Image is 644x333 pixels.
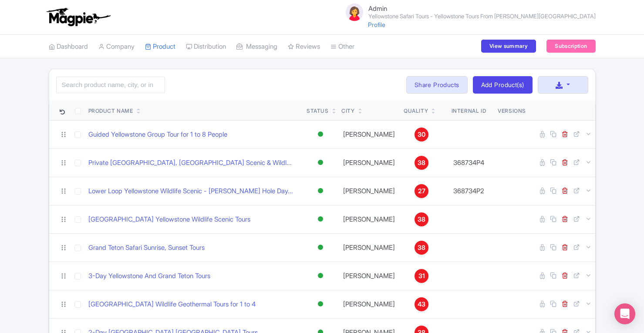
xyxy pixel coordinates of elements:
[418,186,425,196] span: 27
[316,298,325,310] div: Active
[316,241,325,254] div: Active
[338,205,400,233] td: [PERSON_NAME]
[44,7,112,27] img: logo-ab69f6fb50320c5b225c76a69d11143b.png
[316,269,325,282] div: Active
[338,148,400,177] td: [PERSON_NAME]
[338,177,400,205] td: [PERSON_NAME]
[494,101,529,121] th: Versions
[338,262,400,290] td: [PERSON_NAME]
[316,128,325,141] div: Active
[443,177,495,205] td: 368734P2
[316,185,325,197] div: Active
[338,120,400,148] td: [PERSON_NAME]
[418,158,425,168] span: 38
[338,290,400,318] td: [PERSON_NAME]
[88,186,293,196] a: Lower Loop Yellowstone Wildlife Scenic - [PERSON_NAME] Hole Day...
[404,212,440,226] a: 38
[344,2,365,23] img: avatar_key_member-9c1dde93af8b07d7383eb8b5fb890c87.png
[481,40,536,53] a: View summary
[316,213,325,225] div: Active
[88,271,210,281] a: 3-Day Yellowstone And Grand Teton Tours
[368,4,387,13] span: Admin
[404,156,440,170] a: 38
[98,35,135,59] a: Company
[404,297,440,311] a: 43
[236,35,277,59] a: Messaging
[88,158,292,168] a: Private [GEOGRAPHIC_DATA], [GEOGRAPHIC_DATA] Scenic & Wildl...
[473,76,533,94] a: Add Product(s)
[88,130,227,140] a: Guided Yellowstone Group Tour for 1 to 8 People
[186,35,226,59] a: Distribution
[404,184,440,198] a: 27
[49,35,88,59] a: Dashboard
[443,148,495,177] td: 368734P4
[338,233,400,262] td: [PERSON_NAME]
[418,271,425,281] span: 31
[368,13,596,19] small: Yellowstone Safari Tours - Yellowstone Tours From [PERSON_NAME][GEOGRAPHIC_DATA]
[418,299,425,309] span: 43
[56,77,165,93] input: Search product name, city, or interal id
[288,35,320,59] a: Reviews
[88,299,256,309] a: [GEOGRAPHIC_DATA] Wildlife Geothermal Tours for 1 to 4
[443,101,495,121] th: Internal ID
[316,156,325,169] div: Active
[145,35,175,59] a: Product
[614,303,635,324] div: Open Intercom Messenger
[418,215,425,224] span: 38
[404,241,440,255] a: 38
[307,107,329,115] div: Status
[418,243,425,252] span: 38
[368,21,385,28] a: Profile
[404,128,440,141] a: 30
[88,107,133,115] div: Product Name
[339,2,596,23] a: Admin Yellowstone Safari Tours - Yellowstone Tours From [PERSON_NAME][GEOGRAPHIC_DATA]
[88,215,250,225] a: [GEOGRAPHIC_DATA] Yellowstone Wildlife Scenic Tours
[404,107,428,115] div: Quality
[330,35,354,59] a: Other
[546,40,595,53] a: Subscription
[406,76,468,94] a: Share Products
[404,269,440,283] a: 31
[341,107,354,115] div: City
[88,243,205,253] a: Grand Teton Safari Sunrise, Sunset Tours
[418,130,425,139] span: 30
